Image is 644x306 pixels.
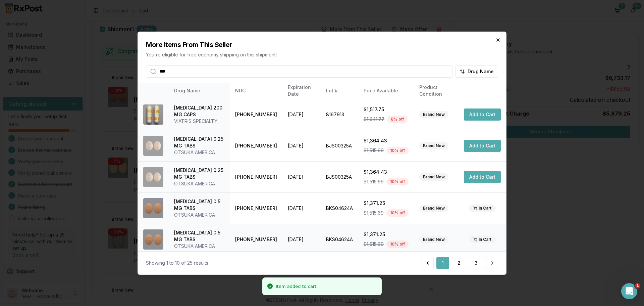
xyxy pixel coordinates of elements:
[230,224,282,255] td: [PHONE_NUMBER]
[419,111,448,118] div: Brand New
[174,212,224,218] div: OTSUKA AMERICA
[282,99,321,130] td: [DATE]
[364,137,409,144] div: $1,364.43
[174,167,224,180] div: [MEDICAL_DATA] 0.25 MG TABS
[464,171,501,183] button: Add to Cart
[282,83,321,99] th: Expiration Date
[364,210,384,216] span: $1,515.69
[321,192,358,224] td: BKS04624A
[364,147,384,154] span: $1,515.69
[174,243,224,250] div: OTSUKA AMERICA
[230,192,282,224] td: [PHONE_NUMBER]
[282,224,321,255] td: [DATE]
[143,198,163,218] img: Rexulti 0.5 MG TABS
[364,231,409,238] div: $1,371.25
[174,198,224,212] div: [MEDICAL_DATA] 0.5 MG TABS
[282,192,321,224] td: [DATE]
[387,116,408,123] div: 8 % off
[169,83,230,99] th: Drug Name
[364,106,409,113] div: $1,517.75
[230,99,282,130] td: [PHONE_NUMBER]
[146,51,498,58] p: You're eligible for free economy shipping on this shipment!
[321,130,358,161] td: BJS00325A
[230,161,282,192] td: [PHONE_NUMBER]
[321,83,358,99] th: Lot #
[146,40,498,49] h2: More Items From This Seller
[436,257,449,269] button: 1
[469,236,496,243] div: In Cart
[358,83,414,99] th: Price Available
[635,283,640,289] span: 1
[386,209,409,217] div: 10 % off
[321,161,358,192] td: BJS00325A
[174,136,224,149] div: [MEDICAL_DATA] 0.25 MG TABS
[143,229,163,250] img: Rexulti 0.5 MG TABS
[386,178,409,185] div: 10 % off
[174,118,224,125] div: VIATRIS SPECIALTY
[419,142,448,149] div: Brand New
[282,130,321,161] td: [DATE]
[455,65,498,77] button: Drug Name
[419,236,448,243] div: Brand New
[469,257,483,269] button: 3
[464,108,501,121] button: Add to Cart
[414,83,459,99] th: Product Condition
[468,68,494,75] span: Drug Name
[282,161,321,192] td: [DATE]
[364,116,384,123] span: $1,641.77
[364,200,409,207] div: $1,371.25
[386,241,409,248] div: 10 % off
[469,205,496,212] div: In Cart
[452,257,466,269] button: 2
[321,224,358,255] td: BKS04624A
[364,178,384,185] span: $1,515.69
[174,104,224,118] div: [MEDICAL_DATA] 200 MG CAPS
[621,283,637,299] iframe: Intercom live chat
[174,149,224,156] div: OTSUKA AMERICA
[321,99,358,130] td: 8167913
[419,205,448,212] div: Brand New
[230,130,282,161] td: [PHONE_NUMBER]
[364,241,384,248] span: $1,515.69
[386,147,409,154] div: 10 % off
[143,136,163,156] img: Rexulti 0.25 MG TABS
[143,104,163,125] img: CeleBREX 200 MG CAPS
[146,260,208,266] div: Showing 1 to 10 of 25 results
[464,140,501,152] button: Add to Cart
[230,83,282,99] th: NDC
[143,167,163,187] img: Rexulti 0.25 MG TABS
[419,173,448,181] div: Brand New
[174,180,224,187] div: OTSUKA AMERICA
[174,229,224,243] div: [MEDICAL_DATA] 0.5 MG TABS
[364,169,409,175] div: $1,364.43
